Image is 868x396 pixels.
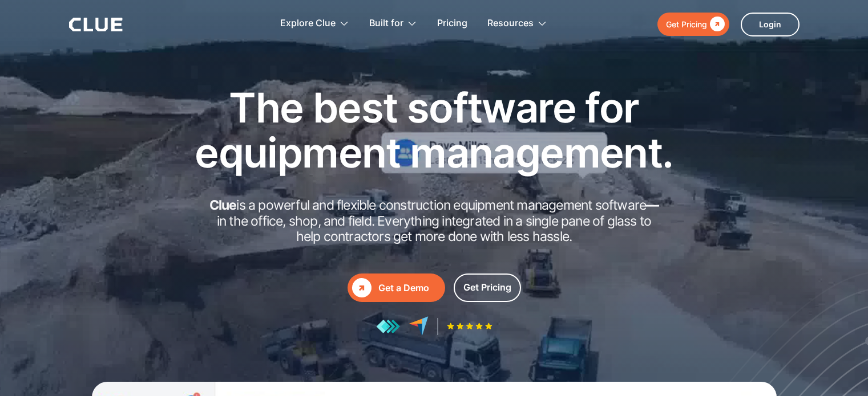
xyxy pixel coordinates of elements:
[741,13,800,36] a: Login
[177,85,691,175] h1: The best software for equipment management.
[447,322,492,330] img: Five-star rating icon
[369,6,417,42] div: Built for
[487,6,547,42] div: Resources
[378,281,441,295] div: Get a Demo
[666,17,707,31] div: Get Pricing
[376,319,400,334] img: reviews at getapp
[646,197,659,213] strong: —
[463,280,511,295] div: Get Pricing
[280,6,349,42] div: Explore Clue
[280,6,336,42] div: Explore Clue
[352,278,372,297] div: 
[369,6,403,42] div: Built for
[707,17,725,31] div: 
[409,316,429,336] img: reviews at capterra
[348,273,445,302] a: Get a Demo
[657,13,729,36] a: Get Pricing
[487,6,534,42] div: Resources
[437,6,467,42] a: Pricing
[206,198,663,245] h2: is a powerful and flexible construction equipment management software in the office, shop, and fi...
[209,197,237,213] strong: Clue
[454,273,521,302] a: Get Pricing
